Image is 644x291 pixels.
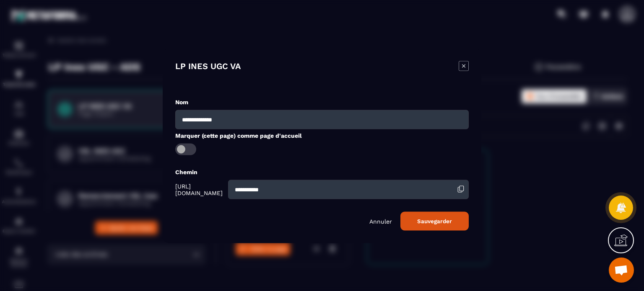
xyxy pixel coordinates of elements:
p: Annuler [369,218,392,224]
button: Sauvegarder [400,211,469,230]
label: Nom [175,98,188,105]
label: Marquer (cette page) comme page d'accueil [175,132,302,139]
a: Ouvrir le chat [609,258,634,283]
label: Chemin [175,168,197,175]
span: [URL][DOMAIN_NAME] [175,183,226,196]
h4: LP INES UGC VA [175,61,241,72]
